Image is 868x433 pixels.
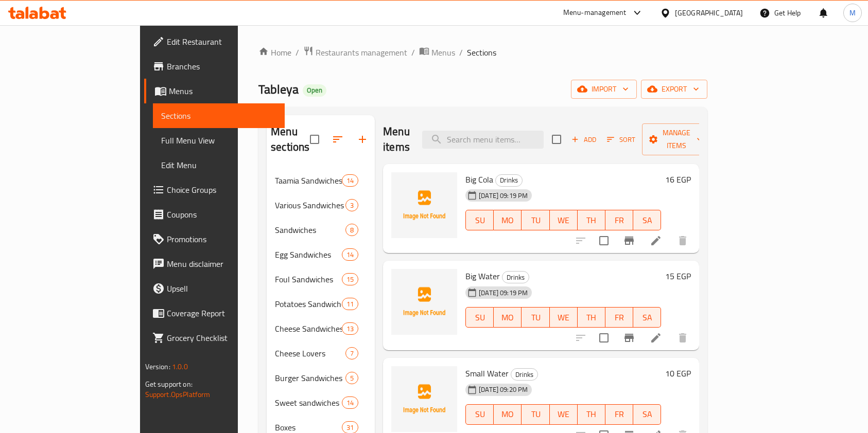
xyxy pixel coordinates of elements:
span: Open [303,86,326,95]
div: items [342,174,358,187]
a: Menu disclaimer [144,251,285,276]
h6: 16 EGP [665,172,691,187]
button: TH [578,307,605,328]
div: items [345,224,358,236]
button: WE [550,210,578,230]
span: 14 [342,176,358,186]
button: SA [633,307,661,328]
span: Coupons [167,208,277,221]
span: SU [470,310,490,325]
div: Potatoes Sandwiches11 [267,292,375,316]
span: Menus [431,46,455,59]
a: Grocery Checklist [144,326,285,350]
span: SU [470,213,490,228]
li: / [296,46,299,59]
a: Edit menu item [650,234,662,247]
button: WE [550,404,578,425]
button: Branch-specific-item [617,228,641,253]
span: Restaurants management [316,46,407,59]
button: MO [494,210,522,230]
span: Edit Restaurant [167,35,277,48]
span: Full Menu View [161,134,277,147]
li: / [411,46,415,59]
span: Sweet sandwiches [275,396,342,409]
span: TH [582,407,601,422]
span: TU [526,213,545,228]
div: [GEOGRAPHIC_DATA] [675,7,743,19]
span: Upsell [167,282,277,295]
div: Drinks [502,271,529,283]
button: export [641,80,707,99]
span: export [649,83,699,96]
span: Select to update [593,230,615,251]
button: SA [633,210,661,230]
span: TU [526,407,545,422]
span: Select to update [593,327,615,349]
span: WE [554,310,574,325]
button: TH [578,210,605,230]
span: Potatoes Sandwiches [275,298,342,310]
span: SA [637,213,657,228]
img: Small Water [391,366,457,432]
div: Egg Sandwiches14 [267,242,375,267]
h2: Menu sections [271,124,310,155]
input: search [422,131,544,149]
span: Grocery Checklist [167,332,277,344]
button: TU [522,404,549,425]
span: Promotions [167,233,277,245]
a: Edit Menu [153,153,285,177]
span: Branches [167,60,277,73]
span: Add item [567,132,600,148]
span: Cheese Lovers [275,347,345,359]
button: Manage items [642,123,711,155]
span: 15 [342,275,358,284]
li: / [459,46,463,59]
a: Edit menu item [650,332,662,344]
span: 13 [342,324,358,334]
span: FR [610,310,629,325]
div: Burger Sandwiches5 [267,366,375,390]
button: import [571,80,637,99]
button: SU [465,404,494,425]
button: Add [567,132,600,148]
h6: 10 EGP [665,366,691,381]
span: Various Sandwiches [275,199,345,211]
span: Drinks [502,272,529,283]
span: Egg Sandwiches [275,248,342,261]
span: 14 [342,398,358,408]
span: [DATE] 09:19 PM [475,191,532,201]
div: items [342,298,358,310]
button: MO [494,404,522,425]
img: Big Cola [391,172,457,238]
div: Open [303,84,326,97]
span: Menus [169,85,277,97]
span: 5 [346,373,358,383]
div: Cheese Lovers7 [267,341,375,366]
span: MO [498,213,517,228]
span: Big Water [465,268,500,284]
span: Sort [607,134,635,146]
h2: Menu items [383,124,410,155]
a: Branches [144,54,285,79]
button: Sort [604,132,638,148]
span: TH [582,310,601,325]
div: Taamia Sandwiches [275,174,342,187]
span: 11 [342,299,358,309]
span: Manage items [650,127,703,152]
span: Sections [161,110,277,122]
div: items [342,248,358,261]
button: WE [550,307,578,328]
a: Restaurants management [303,46,407,59]
span: Drinks [511,369,537,381]
button: TU [522,210,549,230]
span: Drinks [496,174,522,186]
span: TU [526,310,545,325]
span: 8 [346,225,358,235]
h6: 15 EGP [665,269,691,283]
div: items [345,372,358,384]
span: WE [554,407,574,422]
span: 7 [346,349,358,358]
div: items [342,322,358,335]
button: SA [633,404,661,425]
